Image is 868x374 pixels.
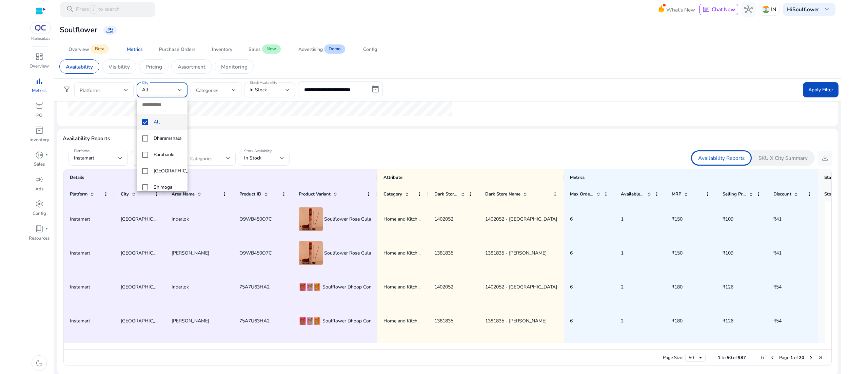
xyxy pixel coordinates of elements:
[154,184,182,191] span: Shimoga
[137,98,188,112] input: dropdown search
[154,118,182,126] span: All
[154,167,194,175] span: [GEOGRAPHIC_DATA]
[154,135,182,142] span: Dharamshala
[154,151,182,158] span: Barabanki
